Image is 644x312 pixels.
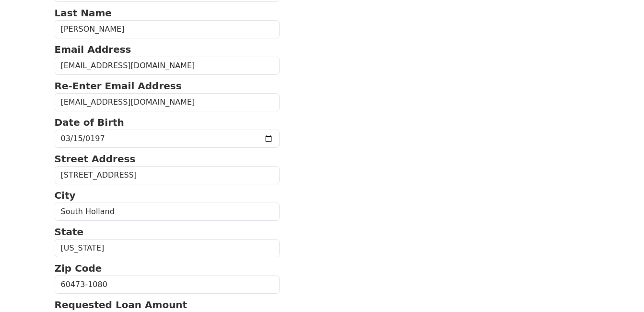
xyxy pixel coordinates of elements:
input: Re-Enter Email Address [55,93,280,111]
strong: Date of Birth [55,117,124,128]
strong: Last Name [55,7,112,19]
strong: Email Address [55,44,131,55]
strong: State [55,226,84,238]
input: Street Address [55,166,280,184]
strong: Zip Code [55,263,102,274]
input: Last Name [55,20,280,38]
input: Email Address [55,57,280,75]
input: Zip Code [55,276,280,294]
strong: Requested Loan Amount [55,299,187,311]
strong: Street Address [55,153,136,165]
strong: City [55,190,76,201]
strong: Re-Enter Email Address [55,80,182,92]
input: City [55,203,280,221]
